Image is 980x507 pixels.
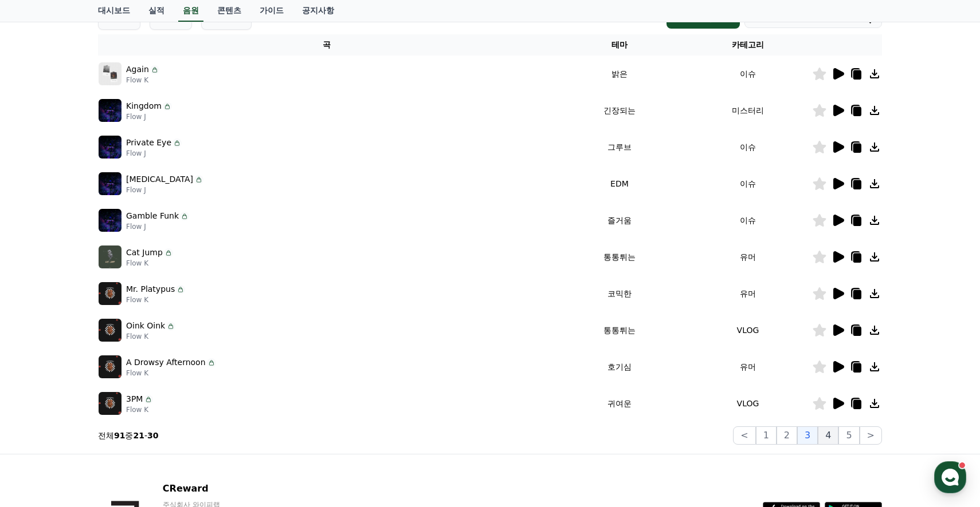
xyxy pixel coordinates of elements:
td: 유머 [684,348,812,385]
p: Oink Oink [126,320,165,332]
span: Settings [170,380,198,389]
td: 유머 [684,275,812,312]
img: music [99,319,121,342]
p: Mr. Platypus [126,283,175,295]
p: Private Eye [126,137,171,149]
a: Messages [76,363,148,391]
td: 호기심 [555,348,684,385]
p: Flow K [126,405,153,414]
td: 미스터리 [684,92,812,129]
button: 1 [756,426,777,445]
img: music [99,245,121,268]
th: 곡 [98,34,555,56]
strong: 21 [133,431,144,440]
td: 밝은 [555,56,684,92]
span: Home [29,380,49,389]
button: < [733,426,755,445]
img: music [99,282,121,305]
p: Cat Jump [126,247,163,259]
a: Home [3,363,76,391]
strong: 30 [147,431,158,440]
p: Flow J [126,112,172,121]
td: 즐거움 [555,202,684,239]
a: Settings [148,363,220,391]
img: music [99,209,121,232]
td: 귀여운 [555,385,684,422]
td: 코믹한 [555,275,684,312]
button: 4 [818,426,838,445]
p: Flow K [126,76,159,85]
img: music [99,136,121,159]
td: 이슈 [684,129,812,165]
td: 이슈 [684,165,812,202]
p: A Drowsy Afternoon [126,357,206,369]
img: music [99,99,121,122]
td: 긴장되는 [555,92,684,129]
td: EDM [555,165,684,202]
td: 이슈 [684,56,812,92]
p: [MEDICAL_DATA] [126,173,193,185]
img: music [99,392,121,415]
button: > [860,426,882,445]
p: Flow K [126,332,175,341]
td: VLOG [684,312,812,348]
button: 3 [797,426,818,445]
p: Flow K [126,259,173,268]
button: 5 [838,426,859,445]
th: 테마 [555,34,684,56]
p: Gamble Funk [126,210,179,222]
p: Flow J [126,149,182,158]
span: Messages [95,381,129,390]
p: CReward [163,482,364,496]
td: 통통튀는 [555,239,684,275]
img: music [99,172,121,195]
p: 전체 중 - [98,430,159,441]
p: Flow K [126,369,216,378]
td: 통통튀는 [555,312,684,348]
button: 2 [777,426,797,445]
strong: 91 [114,431,125,440]
img: music [99,62,121,85]
td: VLOG [684,385,812,422]
td: 그루브 [555,129,684,165]
p: Again [126,64,149,76]
td: 이슈 [684,202,812,239]
p: 3PM [126,393,143,405]
p: Flow J [126,185,203,195]
p: Flow J [126,222,189,231]
p: Kingdom [126,100,162,112]
th: 카테고리 [684,34,812,56]
p: Flow K [126,295,185,304]
img: music [99,355,121,378]
td: 유머 [684,239,812,275]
